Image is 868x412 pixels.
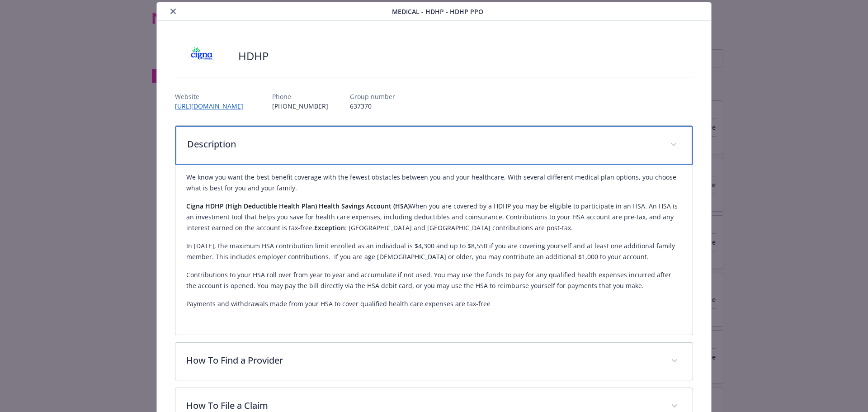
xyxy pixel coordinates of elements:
img: CIGNA [175,43,229,70]
div: Description [175,126,693,165]
span: Medical - HDHP - HDHP PPO [392,7,483,16]
p: Payments and withdrawals made from your HSA to cover qualified health care expenses are tax-free [186,298,682,309]
strong: Cigna HDHP (High Deductible Health Plan) Health Savings Account (HSA) [186,202,410,210]
p: Description [187,137,660,151]
p: How To Find a Provider [186,354,660,367]
p: 637370 [350,101,395,111]
p: [PHONE_NUMBER] [272,101,328,111]
div: Description [175,165,693,335]
p: Website [175,92,250,101]
p: In [DATE], the maximum HSA contribution limit enrolled as an individual is $4,300 and up to $8,55... [186,241,682,262]
a: [URL][DOMAIN_NAME] [175,102,250,110]
p: We know you want the best benefit coverage with the fewest obstacles between you and your healthc... [186,172,682,194]
p: Group number [350,92,395,101]
p: Phone [272,92,328,101]
h2: HDHP [238,48,269,64]
button: close [168,6,179,17]
p: When you are covered by a HDHP you may be eligible to participate in an HSA. An HSA is an investm... [186,201,682,233]
strong: Exception [314,223,345,232]
div: How To Find a Provider [175,343,693,380]
p: Contributions to your HSA roll over from year to year and accumulate if not used. You may use the... [186,270,682,291]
